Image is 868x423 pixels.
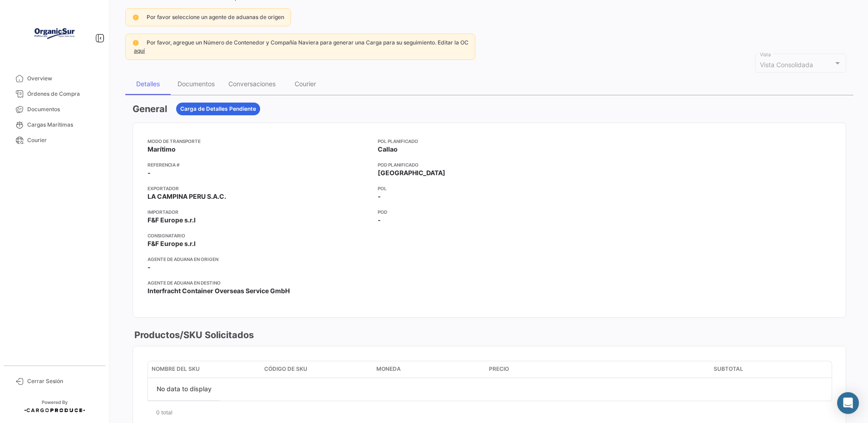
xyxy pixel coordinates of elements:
[148,378,220,401] div: No data to display
[27,74,98,83] span: Overview
[148,256,370,263] app-card-info-title: Agente de Aduana en Origen
[148,239,196,248] span: F&F Europe s.r.l
[27,90,98,98] span: Órdenes de Compra
[148,279,370,286] app-card-info-title: Agente de Aduana en Destino
[147,14,284,20] span: Por favor seleccione un agente de aduanas de origen
[378,192,381,201] span: -
[378,185,601,192] app-card-info-title: POL
[378,168,445,177] span: [GEOGRAPHIC_DATA]
[378,208,601,216] app-card-info-title: POD
[148,263,151,272] span: -
[378,145,398,154] span: Callao
[760,61,813,69] span: Vista Consolidada
[228,80,276,88] div: Conversaciones
[180,105,256,113] span: Carga de Detalles Pendiente
[148,161,370,168] app-card-info-title: Referencia #
[7,102,102,117] a: Documentos
[378,138,601,145] app-card-info-title: POL Planificado
[376,365,401,373] span: Moneda
[7,133,102,148] a: Courier
[148,192,226,201] span: LA CAMPINA PERU S.A.C.
[295,80,316,88] div: Courier
[27,377,98,385] span: Cerrar Sesión
[7,71,102,86] a: Overview
[148,286,290,295] span: Interfracht Container Overseas Service GmbH
[373,361,485,378] datatable-header-cell: Moneda
[133,103,167,115] h3: General
[133,329,254,341] h3: Productos/SKU Solicitados
[147,39,469,46] span: Por favor, agregue un Número de Contenedor y Compañía Naviera para generar una Carga para su segu...
[714,365,743,373] span: Subtotal
[148,208,370,216] app-card-info-title: Importador
[27,136,98,144] span: Courier
[148,145,176,154] span: Marítimo
[152,365,200,373] span: Nombre del SKU
[7,86,102,102] a: Órdenes de Compra
[136,80,160,88] div: Detalles
[7,117,102,133] a: Cargas Marítimas
[178,80,215,88] div: Documentos
[132,47,147,54] a: aquí
[148,185,370,192] app-card-info-title: Exportador
[264,365,307,373] span: Código de SKU
[148,168,151,177] span: -
[148,216,196,225] span: F&F Europe s.r.l
[27,105,98,113] span: Documentos
[32,11,77,56] img: Logo+OrganicSur.png
[148,232,370,239] app-card-info-title: Consignatario
[27,121,98,129] span: Cargas Marítimas
[837,392,859,414] div: Abrir Intercom Messenger
[489,365,509,373] span: Precio
[148,138,370,145] app-card-info-title: Modo de Transporte
[261,361,373,378] datatable-header-cell: Código de SKU
[378,216,381,225] span: -
[378,161,601,168] app-card-info-title: POD Planificado
[148,361,261,378] datatable-header-cell: Nombre del SKU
